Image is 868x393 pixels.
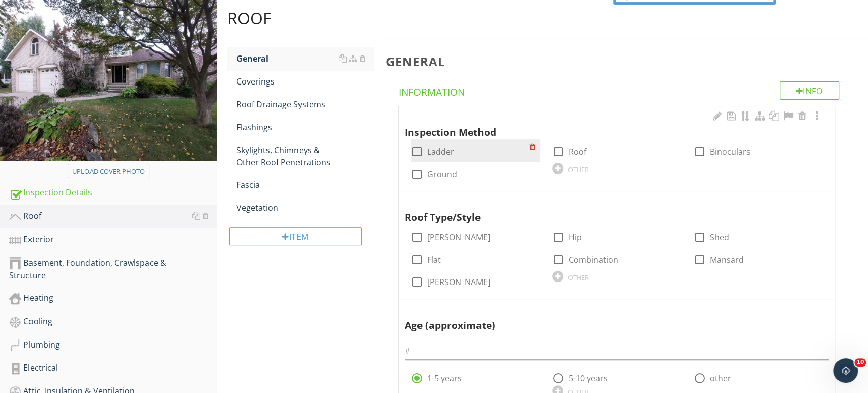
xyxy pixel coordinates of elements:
[229,227,362,245] div: Item
[236,144,374,169] div: Skylights, Chimneys & Other Roof Penetrations
[236,202,374,214] div: Vegetation
[399,81,839,99] h4: Information
[236,121,374,133] div: Flashings
[9,339,217,352] div: Plumbing
[568,232,582,242] label: Hip
[405,303,807,333] div: Age (approximate)
[236,75,374,88] div: Coverings
[68,164,149,178] button: Upload cover photo
[427,169,457,179] label: Ground
[568,147,586,157] label: Roof
[854,358,866,367] span: 10
[427,147,454,157] label: Ladder
[710,147,751,157] label: Binoculars
[427,373,462,383] label: 1-5 years
[710,232,729,242] label: Shed
[72,166,145,177] div: Upload cover photo
[405,195,807,225] div: Roof Type/Style
[9,233,217,246] div: Exterior
[405,110,807,140] div: Inspection Method
[780,81,840,100] div: Info
[568,165,589,174] div: OTHER
[427,255,441,265] label: Flat
[227,8,272,29] div: Roof
[9,210,217,223] div: Roof
[568,273,589,282] div: OTHER
[236,52,374,65] div: General
[568,255,618,265] label: Combination
[710,255,744,265] label: Mansard
[236,98,374,110] div: Roof Drainage Systems
[405,343,829,360] input: #
[9,186,217,200] div: Inspection Details
[236,179,374,191] div: Fascia
[833,358,858,383] iframe: Intercom live chat
[9,257,217,282] div: Basement, Foundation, Crawlspace & Structure
[9,292,217,305] div: Heating
[427,232,490,242] label: [PERSON_NAME]
[568,373,608,383] label: 5-10 years
[386,54,852,68] h3: General
[710,373,731,383] label: other
[427,277,490,287] label: [PERSON_NAME]
[9,315,217,328] div: Cooling
[9,361,217,375] div: Electrical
